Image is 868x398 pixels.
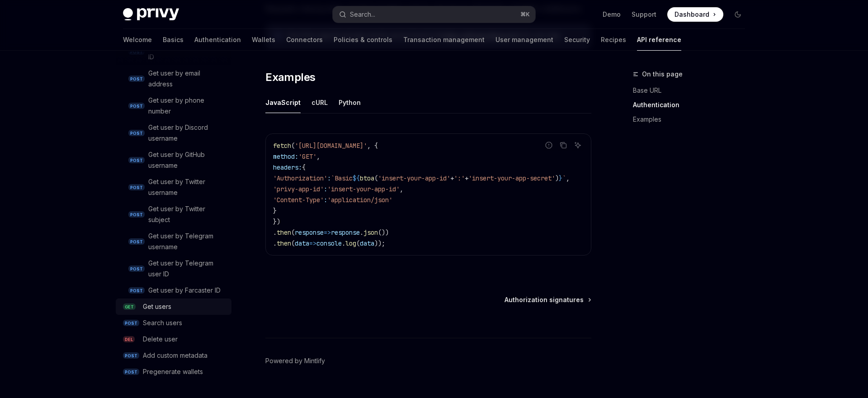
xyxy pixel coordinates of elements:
[559,174,562,182] span: }
[148,231,226,252] div: Get user by Telegram username
[360,174,374,182] span: btoa
[277,239,291,247] span: then
[123,369,139,375] span: POST
[143,334,178,345] div: Delete user
[566,174,570,182] span: ,
[148,204,226,225] div: Get user by Twitter subject
[374,174,378,182] span: (
[143,317,182,328] div: Search users
[273,207,277,215] span: }
[143,350,208,361] div: Add custom metadata
[572,139,584,151] button: Ask AI
[378,174,450,182] span: 'insert-your-app-id'
[252,29,275,51] a: Wallets
[273,142,291,150] span: fetch
[116,347,231,364] a: POSTAdd custom metadata
[327,196,392,204] span: 'application/json'
[374,239,385,247] span: ));
[273,174,327,182] span: 'Authorization'
[291,228,295,237] span: (
[148,258,226,280] div: Get user by Telegram user ID
[342,239,345,247] span: .
[116,315,231,331] a: POSTSearch users
[400,185,403,193] span: ,
[273,218,280,226] span: })
[128,157,145,164] span: POST
[324,185,327,193] span: :
[505,295,590,304] a: Authorization signatures
[123,352,139,359] span: POST
[302,163,306,171] span: {
[633,98,752,112] a: Authentication
[116,119,231,147] a: POSTGet user by Discord username
[495,29,553,51] a: User management
[454,174,465,182] span: ':'
[298,152,316,161] span: 'GET'
[116,255,231,282] a: POSTGet user by Telegram user ID
[128,211,145,218] span: POST
[286,29,323,51] a: Connectors
[143,366,203,377] div: Pregenerate wallets
[316,239,342,247] span: console
[334,29,392,51] a: Policies & controls
[543,139,555,151] button: Report incorrect code
[562,174,566,182] span: `
[148,149,226,171] div: Get user by GitHub username
[148,122,226,144] div: Get user by Discord username
[311,92,328,113] button: cURL
[116,282,231,298] a: POSTGet user by Farcaster ID
[273,163,302,171] span: headers:
[603,10,621,19] a: Demo
[277,228,291,237] span: then
[324,196,327,204] span: :
[143,301,171,312] div: Get users
[116,364,231,380] a: POSTPregenerate wallets
[148,95,226,117] div: Get user by phone number
[675,10,709,19] span: Dashboard
[450,174,454,182] span: +
[148,285,221,296] div: Get user by Farcaster ID
[468,174,555,182] span: 'insert-your-app-secret'
[295,239,309,247] span: data
[505,295,584,304] span: Authorization signatures
[327,185,400,193] span: 'insert-your-app-id'
[116,228,231,255] a: POSTGet user by Telegram username
[123,303,136,310] span: GET
[273,196,324,204] span: 'Content-Type'
[116,147,231,174] a: POSTGet user by GitHub username
[128,130,145,137] span: POST
[128,265,145,272] span: POST
[520,11,530,18] span: ⌘ K
[632,10,656,19] a: Support
[295,228,324,237] span: response
[356,239,360,247] span: (
[557,139,569,151] button: Copy the contents from the code block
[116,92,231,119] a: POSTGet user by phone number
[360,228,363,237] span: .
[333,6,535,23] button: Search...⌘K
[273,228,277,237] span: .
[265,356,325,365] a: Powered by Mintlify
[128,184,145,191] span: POST
[123,336,135,343] span: DEL
[350,9,375,20] div: Search...
[601,29,626,51] a: Recipes
[116,65,231,92] a: POSTGet user by email address
[633,112,752,127] a: Examples
[123,320,139,327] span: POST
[128,76,145,82] span: POST
[345,239,356,247] span: log
[564,29,590,51] a: Security
[291,239,295,247] span: (
[331,228,360,237] span: response
[637,29,681,51] a: API reference
[295,142,367,150] span: '[URL][DOMAIN_NAME]'
[128,238,145,245] span: POST
[667,7,723,22] a: Dashboard
[633,83,752,98] a: Base URL
[309,239,316,247] span: =>
[116,201,231,228] a: POSTGet user by Twitter subject
[363,228,378,237] span: json
[273,185,324,193] span: 'privy-app-id'
[731,7,745,22] button: Toggle dark mode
